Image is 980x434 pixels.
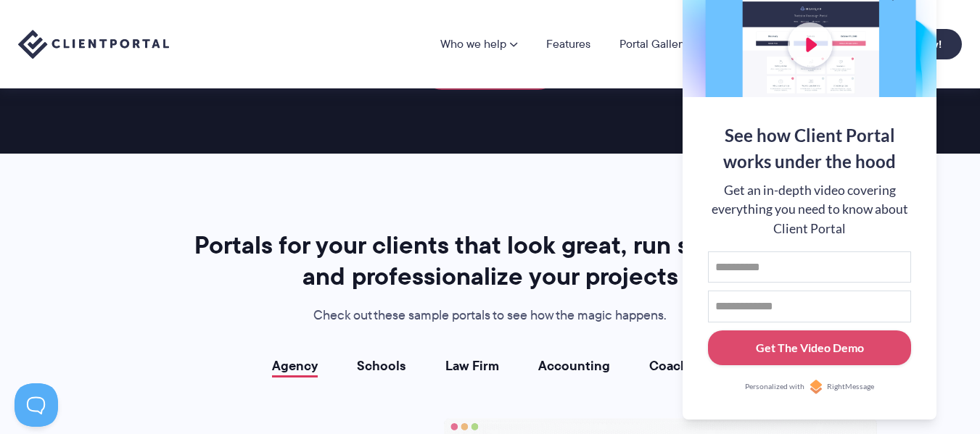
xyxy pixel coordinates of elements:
[756,339,864,356] div: Get The Video Demo
[445,359,499,373] a: Law Firm
[619,38,688,50] a: Portal Gallery
[15,383,58,427] iframe: Toggle Customer Support
[440,38,517,50] a: Who we help
[188,305,793,327] p: Check out these sample portals to see how the magic happens.
[708,330,911,366] button: Get The Video Demo
[708,122,911,175] div: See how Client Portal works under the hood
[745,381,804,393] span: Personalized with
[272,359,318,373] a: Agency
[708,181,911,238] div: Get an in-depth video covering everything you need to know about Client Portal
[827,381,874,393] span: RightMessage
[546,38,590,50] a: Features
[809,380,823,394] img: Personalized with RightMessage
[649,359,708,373] a: Coaching
[188,230,793,292] h2: Portals for your clients that look great, run smoothly, and professionalize your projects
[708,380,911,394] a: Personalized withRightMessage
[538,359,610,373] a: Accounting
[357,359,406,373] a: Schools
